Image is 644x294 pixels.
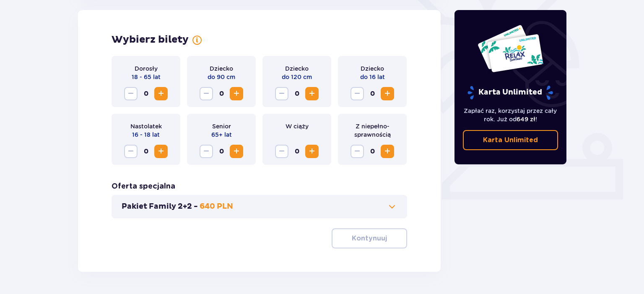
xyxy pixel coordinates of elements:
[381,145,394,158] button: Zwiększ
[139,87,153,100] span: 0
[351,87,364,100] button: Zmniejsz
[200,87,213,100] button: Zmniejsz
[208,73,235,81] p: do 90 cm
[285,64,309,73] p: Dziecko
[381,87,394,100] button: Zwiększ
[332,228,407,248] button: Kontynuuj
[463,130,558,150] a: Karta Unlimited
[230,87,243,100] button: Zwiększ
[154,145,168,158] button: Zwiększ
[124,87,138,100] button: Zmniejsz
[290,145,304,158] span: 0
[517,116,535,123] span: 649 zł
[122,202,397,212] button: Pakiet Family 2+2 -640 PLN
[124,145,138,158] button: Zmniejsz
[211,130,232,139] p: 65+ lat
[305,87,319,100] button: Zwiększ
[122,202,198,212] p: Pakiet Family 2+2 -
[275,145,288,158] button: Zmniejsz
[467,85,554,100] p: Karta Unlimited
[361,64,384,73] p: Dziecko
[135,64,158,73] p: Dorosły
[210,64,233,73] p: Dziecko
[282,73,312,81] p: do 120 cm
[366,87,379,100] span: 0
[345,122,400,139] p: Z niepełno­sprawnością
[154,87,168,100] button: Zwiększ
[305,145,319,158] button: Zwiększ
[132,130,160,139] p: 16 - 18 lat
[215,145,228,158] span: 0
[212,122,231,130] p: Senior
[200,202,233,212] p: 640 PLN
[483,135,538,145] p: Karta Unlimited
[477,24,544,73] img: Dwie karty całoroczne do Suntago z napisem 'UNLIMITED RELAX', na białym tle z tropikalnymi liśćmi...
[286,122,309,130] p: W ciąży
[351,145,364,158] button: Zmniejsz
[139,145,153,158] span: 0
[230,145,243,158] button: Zwiększ
[360,73,385,81] p: do 16 lat
[130,122,162,130] p: Nastolatek
[463,107,558,123] p: Zapłać raz, korzystaj przez cały rok. Już od !
[200,145,213,158] button: Zmniejsz
[275,87,288,100] button: Zmniejsz
[215,87,228,100] span: 0
[352,234,387,243] p: Kontynuuj
[112,182,175,192] h3: Oferta specjalna
[290,87,304,100] span: 0
[366,145,379,158] span: 0
[112,33,189,46] h2: Wybierz bilety
[132,73,161,81] p: 18 - 65 lat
